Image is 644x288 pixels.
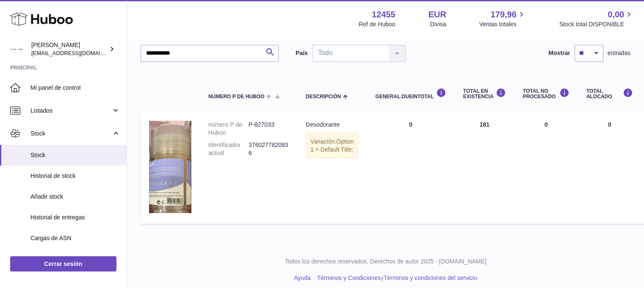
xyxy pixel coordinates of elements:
span: Option 1 = Default Title; [310,138,354,153]
span: 0,00 [608,9,624,20]
span: [EMAIL_ADDRESS][DOMAIN_NAME] [31,50,124,56]
img: pedidos@glowrias.com [10,43,23,55]
div: Divisa [430,20,446,28]
span: Ventas totales [479,20,526,28]
span: Stock [30,130,111,138]
dt: Identificador actual [208,141,249,157]
a: Términos y Condiciones [317,274,381,281]
a: 0,00 Stock total DISPONIBLE [559,9,634,28]
a: Cerrar sesión [10,256,116,271]
img: product image [149,121,191,213]
div: [PERSON_NAME] [31,41,108,57]
div: Desodorante [306,121,358,129]
label: Mostrar [548,49,570,57]
span: Listados [30,107,111,115]
div: Total ALOCADO [586,88,633,100]
span: 179,96 [491,9,517,20]
span: Cargas de ASN [30,234,120,242]
div: Total en EXISTENCIA [463,88,506,100]
div: Total NO PROCESADO [523,88,569,100]
a: Ayuda [294,274,310,281]
dd: 3760277820936 [249,141,289,157]
div: Variación: [306,133,358,158]
span: Mi panel de control [30,84,120,92]
span: Stock total DISPONIBLE [559,20,634,28]
td: 0 [514,112,578,224]
span: Historial de stock [30,172,120,180]
strong: 12455 [372,9,395,20]
div: general.dueInTotal [375,88,446,100]
td: 0 [578,112,641,224]
strong: EUR [428,9,446,20]
td: 0 [367,112,454,224]
dd: P-827033 [249,121,289,137]
li: y [314,274,477,282]
div: Ref de Huboo [359,20,395,28]
td: 181 [455,112,514,224]
span: Stock [30,151,120,159]
span: Añadir stock [30,193,120,201]
span: número P de Huboo [208,94,264,100]
p: Todos los derechos reservados. Derechos de autor 2025 - [DOMAIN_NAME] [134,258,637,266]
span: Historial de entregas [30,213,120,222]
span: Descripción [306,94,341,100]
dt: número P de Huboo [208,121,249,137]
label: País [296,49,308,57]
span: entradas [608,49,630,57]
a: 179,96 Ventas totales [479,9,526,28]
a: Términos y condiciones del servicio [384,274,477,281]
